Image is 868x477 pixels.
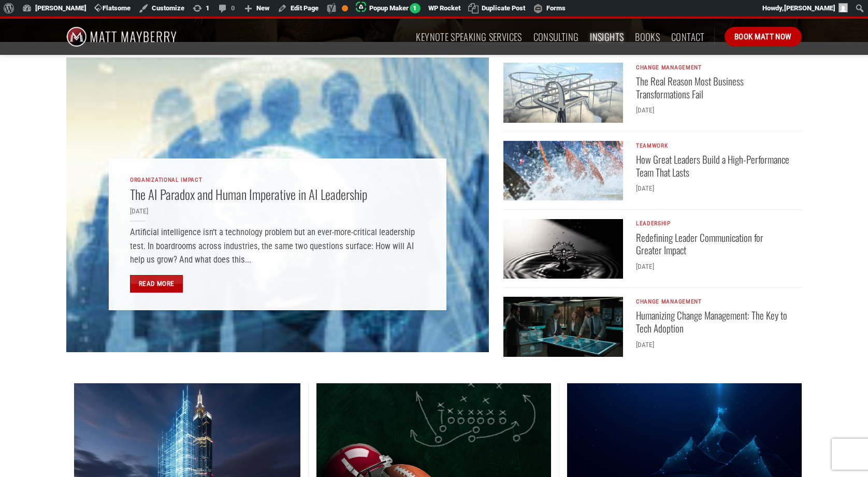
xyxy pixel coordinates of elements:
[410,3,421,13] span: 1
[590,27,624,46] a: Insights
[130,186,367,203] a: The AI Paradox and Human Imperative in AI Leadership
[533,27,579,46] a: Consulting
[636,261,790,272] div: [DATE]
[636,64,790,71] p: Change Management
[503,297,623,357] img: tech adoption
[66,57,489,352] img: ai leadership
[636,183,790,194] div: [DATE]
[636,298,790,306] p: Change Management
[635,27,660,46] a: Books
[342,5,348,11] div: OK
[784,4,835,12] span: [PERSON_NAME]
[503,63,623,123] img: business transformations
[130,275,183,293] a: Read More
[636,339,790,350] div: [DATE]
[636,142,790,150] p: Teamwork
[636,75,790,101] a: The Real Reason Most Business Transformations Fail
[416,27,522,46] a: Keynote Speaking Services
[503,219,623,279] img: leader communication
[130,226,425,267] p: Artificial intelligence isn’t a technology problem but an ever-more-critical leadership test. In ...
[130,177,425,184] p: Organizational Impact
[725,27,802,47] a: Book Matt Now
[636,232,790,257] a: Redefining Leader Communication for Greater Impact
[671,27,705,46] a: Contact
[503,141,623,201] img: build high-performance team
[636,220,790,227] p: Leadership
[66,19,177,55] img: Matt Mayberry
[636,309,790,335] a: Humanizing Change Management: The Key to Tech Adoption
[734,31,792,43] span: Book Matt Now
[636,153,790,179] a: How Great Leaders Build a High-Performance Team That Lasts
[636,105,790,115] div: [DATE]
[130,206,425,216] div: [DATE]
